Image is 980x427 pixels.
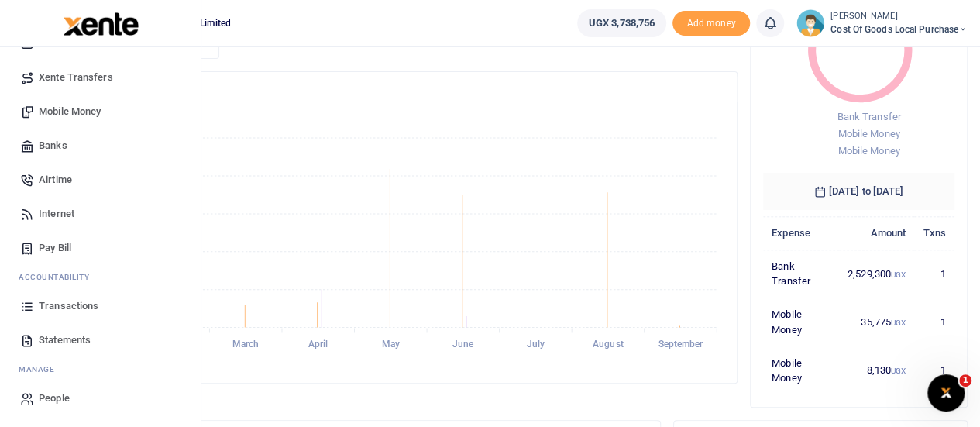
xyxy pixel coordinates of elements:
tspan: July [526,339,544,350]
span: Xente Transfers [39,70,113,85]
tspan: June [452,339,474,350]
td: 1 [914,298,954,346]
td: Bank Transfer [763,250,839,298]
td: 1 [914,250,954,298]
small: UGX [891,270,906,279]
tspan: May [382,339,400,350]
span: Mobile Money [837,128,899,139]
span: Add money [672,11,750,36]
a: profile-user [PERSON_NAME] Cost of Goods Local Purchase [796,9,968,37]
span: Bank Transfer [837,111,900,122]
span: Internet [39,206,74,222]
h6: [DATE] to [DATE] [763,173,954,210]
span: Transactions [39,298,98,314]
td: 8,130 [839,346,915,394]
a: UGX 3,738,756 [577,9,666,37]
td: Mobile Money [763,298,839,346]
tspan: September [658,339,703,350]
a: Transactions [12,289,188,323]
th: Txns [914,216,954,250]
a: Add money [672,16,750,28]
span: Statements [39,332,91,348]
td: 1 [914,346,954,394]
a: Xente Transfers [12,60,188,95]
span: Mobile Money [837,145,899,157]
td: Mobile Money [763,346,839,394]
li: M [12,357,188,381]
span: People [39,391,70,406]
tspan: March [232,339,260,350]
a: Internet [12,197,188,231]
span: 1 [959,374,971,387]
a: Mobile Money [12,95,188,129]
span: Banks [39,138,67,153]
span: anage [26,363,55,375]
a: Airtime [12,163,188,197]
li: Ac [12,265,188,289]
a: logo-small logo-large logo-large [62,17,139,29]
small: UGX [891,367,906,375]
a: Pay Bill [12,231,188,265]
a: People [12,381,188,415]
a: Statements [12,323,188,357]
th: Amount [839,216,915,250]
span: Cost of Goods Local Purchase [830,22,968,36]
span: Airtime [39,172,72,188]
img: profile-user [796,9,824,37]
small: [PERSON_NAME] [830,10,968,23]
span: Pay Bill [39,240,71,256]
small: UGX [891,319,906,327]
img: logo-large [64,12,139,36]
a: Banks [12,129,188,163]
td: 2,529,300 [839,250,915,298]
tspan: August [593,339,624,350]
span: countability [30,271,89,283]
th: Expense [763,216,839,250]
span: Mobile Money [39,104,101,119]
tspan: April [308,339,328,350]
li: Toup your wallet [672,11,750,36]
h4: Transactions Overview [72,78,724,95]
span: UGX 3,738,756 [589,15,655,31]
iframe: Intercom live chat [927,374,965,412]
li: Wallet ballance [571,9,672,37]
td: 35,775 [839,298,915,346]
